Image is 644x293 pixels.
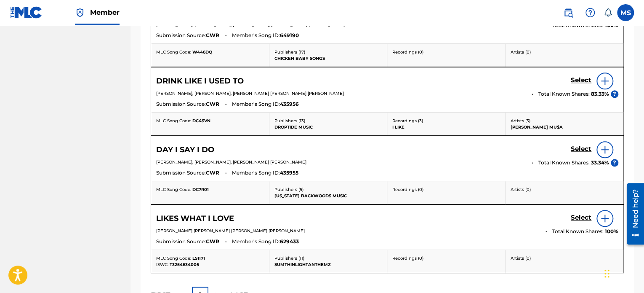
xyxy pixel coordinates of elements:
p: DROPTIDE MUSIC [274,124,382,130]
span: CWR [206,100,219,108]
img: info [600,145,610,155]
span: Total Known Shares: [552,22,605,29]
span: MLC Song Code: [156,187,191,192]
span: Member's Song ID: [232,169,280,177]
span: Submission Source: [156,100,206,108]
iframe: Chat Widget [602,253,644,293]
h5: DAY I SAY I DO [156,145,214,155]
span: MLC Song Code: [156,118,191,124]
span: 435955 [280,169,298,177]
p: I LIKE [392,124,500,130]
span: 649190 [280,32,299,39]
span: [PERSON_NAME], [PERSON_NAME], [PERSON_NAME] [PERSON_NAME] [PERSON_NAME] [156,91,344,96]
p: Publishers ( 17 ) [274,49,382,55]
span: Total Known Shares: [538,90,591,98]
p: Artists ( 0 ) [511,255,619,261]
p: Recordings ( 0 ) [392,49,500,55]
span: [PERSON_NAME] [PERSON_NAME] [PERSON_NAME] [PERSON_NAME] [156,228,305,234]
p: [PERSON_NAME] MU$A [511,124,619,130]
p: Recordings ( 3 ) [392,118,500,124]
h5: Select [571,214,591,222]
span: Submission Source: [156,238,206,245]
span: T3254634005 [170,262,199,267]
span: 100 % [605,22,618,29]
a: Public Search [560,4,577,21]
span: ISWC: [156,262,168,267]
span: 83.33 % [591,90,609,98]
div: Help [582,4,599,21]
span: ? [611,90,618,98]
span: Total Known Shares: [552,228,605,235]
span: ? [611,159,618,167]
img: search [563,8,573,18]
p: Publishers ( 11 ) [274,255,382,261]
div: Drag [604,261,609,286]
p: Publishers ( 5 ) [274,186,382,193]
p: CHICKEN BABY SONGS [274,55,382,62]
span: DC7R01 [192,187,209,192]
h5: Select [571,145,591,153]
div: Notifications [604,8,612,17]
span: 100 % [605,228,618,235]
span: Member's Song ID: [232,238,280,245]
span: [PERSON_NAME], [PERSON_NAME], [PERSON_NAME] [PERSON_NAME] [156,159,306,165]
span: Member [90,8,120,17]
p: Artists ( 0 ) [511,186,619,193]
p: [US_STATE] BACKWOODS MUSIC [274,193,382,199]
span: CWR [206,32,219,39]
img: MLC Logo [10,6,43,19]
img: info [600,213,610,223]
span: W446DQ [192,49,212,55]
img: help [585,8,595,18]
p: Publishers ( 13 ) [274,118,382,124]
img: Top Rightsholder [75,8,85,18]
span: Total Known Shares: [538,159,591,167]
h5: Select [571,76,591,84]
span: Submission Source: [156,169,206,177]
span: 629433 [280,238,299,245]
p: Artists ( 3 ) [511,118,619,124]
span: 33.34 % [591,159,609,167]
span: Member's Song ID: [232,100,280,108]
p: Artists ( 0 ) [511,49,619,55]
span: DC4SVN [192,118,210,124]
div: User Menu [617,4,634,21]
span: MLC Song Code: [156,49,191,55]
iframe: Resource Center [620,180,644,248]
span: CWR [206,169,219,177]
h5: LIKES WHAT I LOVE [156,214,234,223]
img: info [600,76,610,86]
p: Recordings ( 0 ) [392,186,500,193]
span: MLC Song Code: [156,255,191,261]
span: 435956 [280,100,299,108]
span: Member's Song ID: [232,32,280,39]
span: Submission Source: [156,32,206,39]
span: CWR [206,238,219,245]
h5: DRINK LIKE I USED TO [156,76,244,86]
span: LS1171 [192,255,205,261]
p: SUMTHINLIGHTANTHEMZ [274,261,382,268]
p: Recordings ( 0 ) [392,255,500,261]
